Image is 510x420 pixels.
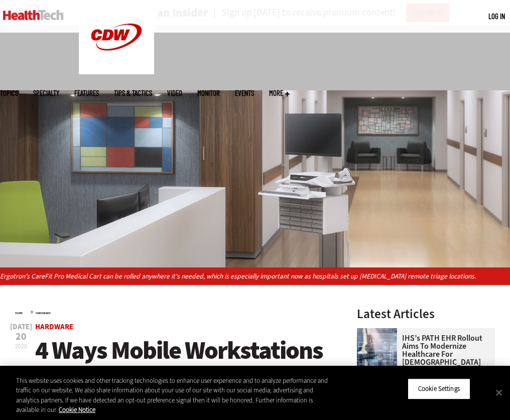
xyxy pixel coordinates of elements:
[59,405,95,414] a: More information about your privacy
[235,89,254,97] a: Events
[357,328,402,336] a: Electronic health records
[357,334,489,366] a: IHS’s PATH EHR Rollout Aims to Modernize Healthcare for [DEMOGRAPHIC_DATA]
[79,66,154,77] a: CDW
[15,311,23,315] a: Home
[167,89,182,97] a: Video
[488,381,510,403] button: Close
[15,342,27,350] span: 2020
[114,89,152,97] a: Tips & Tactics
[408,378,470,399] button: Cookie Settings
[357,328,397,368] img: Electronic health records
[16,376,333,415] div: This website uses cookies and other tracking technologies to enhance user experience and to analy...
[36,311,51,315] a: Hardware
[74,89,99,97] a: Features
[357,308,495,320] h3: Latest Articles
[197,89,220,97] a: MonITor
[3,10,64,20] img: Home
[35,322,73,332] a: Hardware
[33,89,59,97] span: Specialty
[10,332,32,342] span: 20
[488,12,505,21] a: Log in
[15,308,332,316] div: »
[488,11,505,22] div: User menu
[269,89,290,97] span: More
[10,323,32,331] span: [DATE]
